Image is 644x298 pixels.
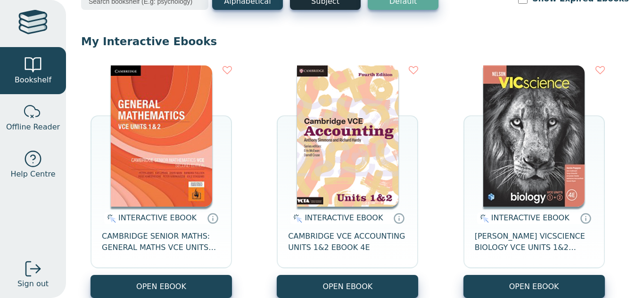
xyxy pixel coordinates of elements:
[81,34,629,48] p: My Interactive Ebooks
[393,212,405,224] a: Interactive eBooks are accessed online via the publisher’s portal. They contain interactive resou...
[475,231,594,253] span: [PERSON_NAME] VICSCIENCE BIOLOGY VCE UNITS 1&2 STUDENT EBOOK 4E
[207,212,218,224] a: Interactive eBooks are accessed online via the publisher’s portal. They contain interactive resou...
[111,65,212,207] img: 98e9f931-67be-40f3-b733-112c3181ee3a.jpg
[15,74,51,86] span: Bookshelf
[104,213,116,224] img: interactive.svg
[10,169,55,180] span: Help Centre
[91,275,232,298] button: OPEN EBOOK
[297,65,398,207] img: 29759c83-e070-4f21-9f19-1166b690db6d.png
[463,275,605,298] button: OPEN EBOOK
[290,213,302,224] img: interactive.svg
[477,213,489,224] img: interactive.svg
[491,213,570,222] span: INTERACTIVE EBOOK
[305,213,383,222] span: INTERACTIVE EBOOK
[288,231,407,253] span: CAMBRIDGE VCE ACCOUNTING UNITS 1&2 EBOOK 4E
[277,275,418,298] button: OPEN EBOOK
[6,121,60,133] span: Offline Reader
[102,231,221,253] span: CAMBRIDGE SENIOR MATHS: GENERAL MATHS VCE UNITS 1&2 EBOOK 2E
[483,65,585,207] img: 7c05a349-4a9b-eb11-a9a2-0272d098c78b.png
[118,213,197,222] span: INTERACTIVE EBOOK
[17,278,49,290] span: Sign out
[580,212,591,224] a: Interactive eBooks are accessed online via the publisher’s portal. They contain interactive resou...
